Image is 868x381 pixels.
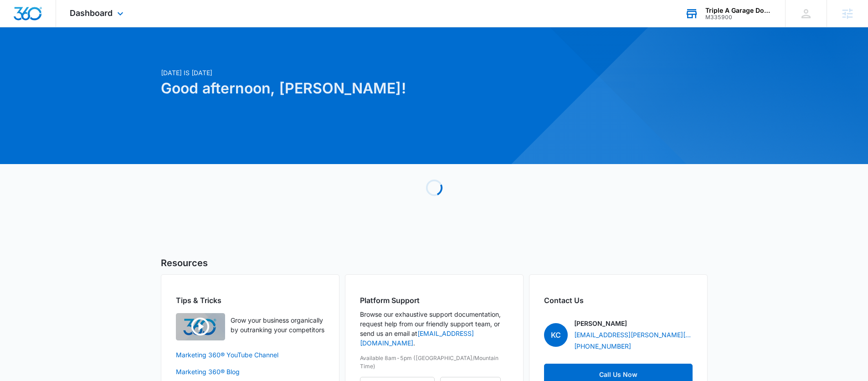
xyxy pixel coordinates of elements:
[176,367,324,376] a: Marketing 360® Blog
[360,295,508,306] h2: Platform Support
[574,330,693,340] a: [EMAIL_ADDRESS][PERSON_NAME][DOMAIN_NAME]
[161,256,708,270] h5: Resources
[574,341,631,351] a: [PHONE_NUMBER]
[161,68,522,77] p: [DATE] is [DATE]
[705,7,772,14] div: account name
[70,8,113,18] span: Dashboard
[574,319,627,328] p: [PERSON_NAME]
[360,309,508,348] p: Browse our exhaustive support documentation, request help from our friendly support team, or send...
[161,77,522,99] h1: Good afternoon, [PERSON_NAME]!
[544,323,568,347] span: KC
[176,313,225,340] img: Quick Overview Video
[231,315,324,335] p: Grow your business organically by outranking your competitors
[360,354,508,371] p: Available 8am-5pm ([GEOGRAPHIC_DATA]/Mountain Time)
[705,14,772,21] div: account id
[176,295,324,306] h2: Tips & Tricks
[176,350,324,360] a: Marketing 360® YouTube Channel
[544,295,693,306] h2: Contact Us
